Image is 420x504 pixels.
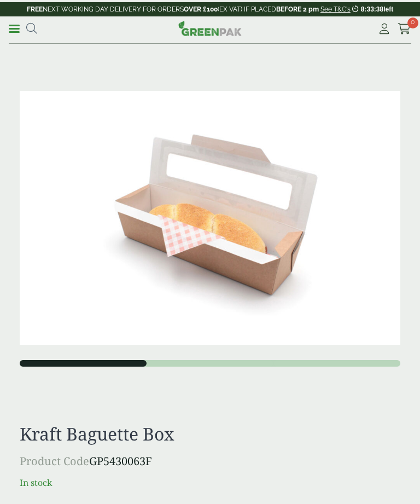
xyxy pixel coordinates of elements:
strong: BEFORE 2 pm [276,5,319,13]
a: 0 [398,21,411,37]
img: GreenPak Supplies [178,21,242,36]
strong: OVER £100 [184,5,218,13]
a: See T&C's [320,5,351,13]
h1: Kraft Baguette Box [20,424,400,444]
button: 1 of 3 [20,360,147,367]
img: 5430063F Kraft Bagette Box Open With Bagette [20,91,400,345]
i: Cart [398,24,411,34]
p: GP5430063F [20,453,400,470]
button: 2 of 3 [147,360,273,367]
p: In stock [20,476,400,489]
span: 8:33:38 [361,5,383,13]
span: left [383,5,393,13]
i: My Account [377,24,391,34]
button: 3 of 3 [273,360,400,367]
strong: FREE [27,5,43,13]
span: 0 [407,18,418,28]
span: Product Code [20,454,89,468]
